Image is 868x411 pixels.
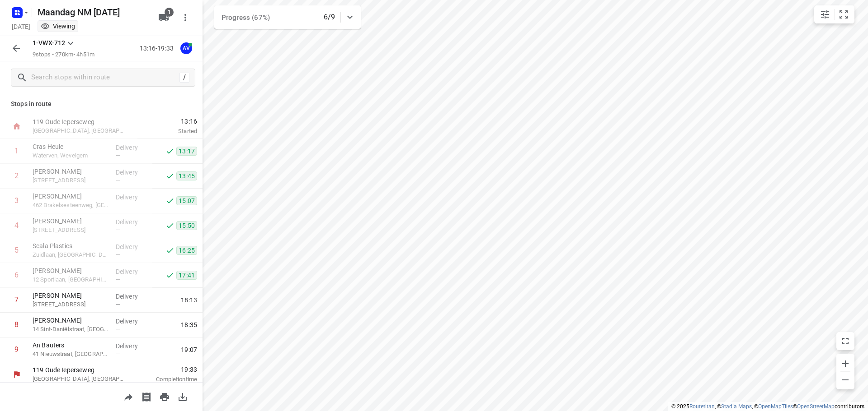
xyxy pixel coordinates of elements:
button: Fit zoom [835,5,853,23]
p: 9 stops • 270km • 4h51m [33,51,94,59]
p: Delivery [116,143,149,152]
span: Share route [119,392,137,401]
p: Waterven, Wevelgem [33,151,108,160]
div: small contained button group [814,5,854,23]
p: 119 Oude Ieperseweg [33,365,127,374]
p: An Bauters [33,341,108,350]
p: Zuidlaan, [GEOGRAPHIC_DATA] [33,250,108,259]
p: [PERSON_NAME] [33,167,108,176]
svg: Done [165,196,175,205]
p: Delivery [116,193,149,202]
span: — [116,202,120,208]
p: Scala Plastics [33,241,108,250]
p: Started [137,127,197,136]
span: — [116,226,120,233]
p: Delivery [116,317,149,326]
svg: Done [165,271,175,280]
span: Assigned to Axel Verzele [177,44,195,52]
p: Delivery [116,342,149,351]
span: — [116,177,120,184]
span: — [116,351,120,357]
a: OpenMapTiles [758,403,793,410]
p: [PERSON_NAME] [33,291,108,300]
div: 2 [14,171,19,180]
div: 9 [14,345,19,354]
p: [GEOGRAPHIC_DATA], [GEOGRAPHIC_DATA] [33,374,127,383]
span: 19:33 [137,365,197,374]
span: — [116,251,120,258]
button: 1 [155,9,173,27]
span: 13:16 [137,117,197,126]
div: 6 [14,271,19,279]
span: 15:07 [176,196,197,205]
svg: Done [165,221,175,230]
span: Download route [174,392,192,401]
div: You are currently in view mode. To make any changes, go to edit project. [41,22,75,31]
p: Delivery [116,292,149,301]
span: 1 [165,8,174,17]
p: 41 Nieuwstraat, Dentergem [33,350,108,359]
p: Delivery [116,242,149,251]
span: 18:13 [181,296,197,305]
p: 119 Oude Ieperseweg [33,117,127,126]
span: — [116,276,120,283]
p: Cras Heule [33,142,108,151]
div: Progress (67%)6/9 [214,5,361,29]
p: Delivery [116,267,149,276]
span: — [116,152,120,159]
span: 13:45 [176,171,197,180]
div: 1 [14,147,19,155]
span: 15:50 [176,221,197,230]
p: Stops in route [11,99,192,109]
span: Progress (67%) [222,14,270,22]
span: 17:41 [176,271,197,280]
p: 13:16-19:33 [140,44,177,53]
p: [PERSON_NAME] [33,316,108,325]
p: Delivery [116,217,149,226]
p: [STREET_ADDRESS] [33,300,108,309]
p: [STREET_ADDRESS] [33,176,108,185]
button: Map settings [816,5,834,23]
p: [PERSON_NAME] [33,192,108,201]
p: Delivery [116,168,149,177]
span: — [116,301,120,308]
p: 12 Sportlaan, [GEOGRAPHIC_DATA]-Waas [33,275,108,284]
p: 462 Brakelsesteenweg, Ninove [33,201,108,210]
p: [GEOGRAPHIC_DATA], [GEOGRAPHIC_DATA] [33,126,127,135]
div: 3 [14,196,19,205]
div: 5 [14,246,19,254]
div: 7 [14,296,19,304]
div: 4 [14,221,19,230]
span: 13:17 [176,147,197,156]
div: / [179,73,189,83]
span: 16:25 [176,246,197,255]
span: — [116,326,120,332]
span: 19:07 [181,345,197,354]
svg: Done [165,171,175,180]
svg: Done [165,246,175,255]
p: 112a Stationsstraat, Oosterzele [33,226,108,235]
div: 8 [14,320,19,329]
p: 6/9 [324,12,335,23]
span: 18:35 [181,320,197,329]
input: Search stops within route [31,71,179,85]
button: More [176,9,194,27]
p: [PERSON_NAME] [33,266,108,275]
a: Routetitan [689,403,715,410]
svg: Done [165,147,175,156]
p: 14 Sint-Daniëlstraat, Gent [33,325,108,334]
span: Print shipping labels [137,392,156,401]
li: © 2025 , © , © © contributors [671,403,864,410]
p: [PERSON_NAME] [33,217,108,226]
p: Completion time [137,375,197,384]
span: Print route [156,392,174,401]
a: Stadia Maps [721,403,752,410]
p: 1-VWX-712 [33,38,65,48]
a: OpenStreetMap [797,403,835,410]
